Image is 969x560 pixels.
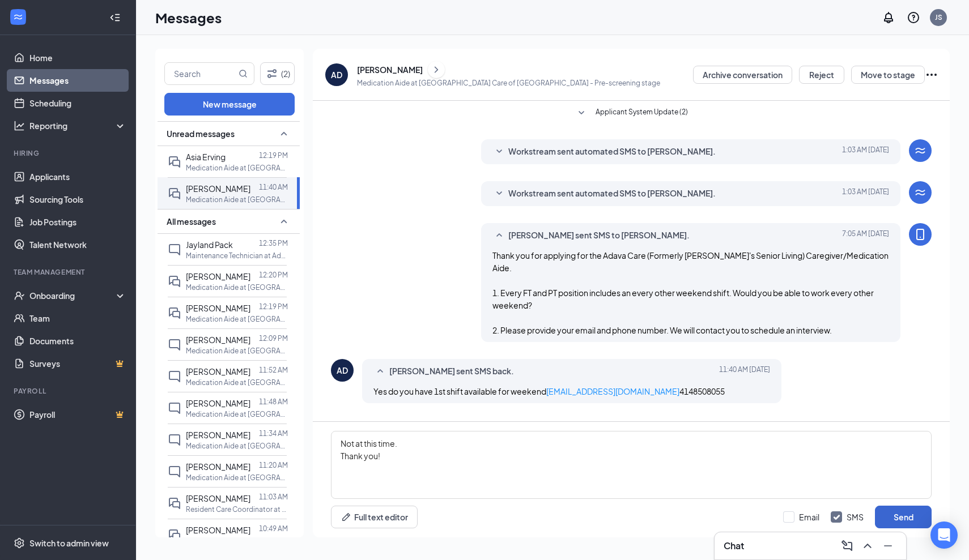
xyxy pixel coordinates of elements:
[861,539,874,553] svg: ChevronUp
[575,106,588,120] svg: SmallChevronDown
[428,61,445,78] button: ChevronRight
[186,283,288,292] p: Medication Aide at [GEOGRAPHIC_DATA] Care of [GEOGRAPHIC_DATA][PERSON_NAME]
[168,306,181,320] svg: DoubleChat
[168,465,181,478] svg: ChatInactive
[186,461,250,472] span: [PERSON_NAME]
[186,525,250,535] span: [PERSON_NAME]
[719,365,770,378] span: [DATE] 11:40 AM
[277,215,291,228] svg: SmallChevronUp
[925,68,938,82] svg: Ellipses
[842,229,889,242] span: [DATE] 7:05 AM
[596,106,688,120] span: Applicant System Update (2)
[29,537,109,549] div: Switch to admin view
[259,334,288,343] p: 12:09 PM
[879,537,897,555] button: Minimize
[168,338,181,352] svg: ChatInactive
[29,92,126,114] a: Scheduling
[29,46,126,69] a: Home
[259,270,288,280] p: 12:20 PM
[167,128,235,139] span: Unread messages
[168,401,181,415] svg: ChatInactive
[259,238,288,248] p: 12:35 PM
[186,346,288,356] p: Medication Aide at [GEOGRAPHIC_DATA] Care of [GEOGRAPHIC_DATA]
[913,144,927,157] svg: WorkstreamLogo
[492,145,506,159] svg: SmallChevronDown
[259,365,288,375] p: 11:52 AM
[186,430,250,440] span: [PERSON_NAME]
[186,183,250,194] span: [PERSON_NAME]
[186,271,250,281] span: [PERSON_NAME]
[239,69,248,78] svg: MagnifyingGlass
[842,145,889,159] span: [DATE] 1:03 AM
[838,537,856,555] button: ComposeMessage
[186,152,226,162] span: Asia Erving
[167,216,216,227] span: All messages
[265,67,279,80] svg: Filter
[29,165,126,188] a: Applicants
[881,539,895,553] svg: Minimize
[29,290,117,301] div: Onboarding
[492,187,506,200] svg: SmallChevronDown
[29,403,126,426] a: PayrollCrown
[168,275,181,288] svg: DoubleChat
[575,106,688,120] button: SmallChevronDownApplicant System Update (2)
[186,240,233,250] span: Jayland Pack
[186,493,250,503] span: [PERSON_NAME]
[259,429,288,438] p: 11:34 AM
[186,441,288,451] p: Medication Aide at [GEOGRAPHIC_DATA] Care of [GEOGRAPHIC_DATA]
[858,537,877,555] button: ChevronUp
[907,11,920,24] svg: QuestionInfo
[259,182,288,192] p: 11:40 AM
[492,250,889,335] span: Thank you for applying for the Adava Care (Formerly [PERSON_NAME]'s Senior Living) Caregiver/Medi...
[186,378,288,387] p: Medication Aide at [GEOGRAPHIC_DATA]
[259,397,288,407] p: 11:48 AM
[29,352,126,375] a: SurveysCrown
[935,12,942,22] div: JS
[373,386,725,396] span: Yes do you have 1st shift available for weekend 4148508055
[546,386,679,396] a: [EMAIL_ADDRESS][DOMAIN_NAME]
[186,303,250,313] span: [PERSON_NAME]
[14,537,25,549] svg: Settings
[331,431,932,499] textarea: Not at this time. Thank you!
[168,187,181,200] svg: DoubleChat
[14,386,124,396] div: Payroll
[186,505,288,514] p: Resident Care Coordinator at Adava Care of [GEOGRAPHIC_DATA]
[14,120,25,131] svg: Analysis
[882,11,895,24] svg: Notifications
[186,366,250,377] span: [PERSON_NAME]
[29,307,126,330] a: Team
[29,233,126,256] a: Talent Network
[186,314,288,324] p: Medication Aide at [GEOGRAPHIC_DATA] Care of [GEOGRAPHIC_DATA]
[724,540,744,552] h3: Chat
[186,409,288,419] p: Medication Aide at [GEOGRAPHIC_DATA] Home
[341,511,352,523] svg: Pen
[14,148,124,158] div: Hiring
[693,66,792,84] button: Archive conversation
[875,506,932,528] button: Send
[165,63,236,84] input: Search
[186,473,288,482] p: Medication Aide at [GEOGRAPHIC_DATA] Home
[186,163,288,173] p: Medication Aide at [GEOGRAPHIC_DATA] Care of [GEOGRAPHIC_DATA]
[164,93,295,116] button: New message
[431,63,442,76] svg: ChevronRight
[259,151,288,160] p: 12:19 PM
[168,433,181,447] svg: ChatInactive
[913,186,927,199] svg: WorkstreamLogo
[357,78,660,88] p: Medication Aide at [GEOGRAPHIC_DATA] Care of [GEOGRAPHIC_DATA] - Pre-screening stage
[12,11,24,23] svg: WorkstreamLogo
[260,62,295,85] button: Filter (2)
[186,536,288,546] p: Medication Aide at [GEOGRAPHIC_DATA] Care of [GEOGRAPHIC_DATA]
[851,66,925,84] button: Move to stage
[29,69,126,92] a: Messages
[168,528,181,542] svg: DoubleChat
[277,127,291,140] svg: SmallChevronUp
[14,267,124,277] div: Team Management
[29,211,126,233] a: Job Postings
[508,187,716,200] span: Workstream sent automated SMS to [PERSON_NAME].
[389,365,514,378] span: [PERSON_NAME] sent SMS back.
[842,187,889,200] span: [DATE] 1:03 AM
[930,521,958,549] div: Open Intercom Messenger
[508,145,716,159] span: Workstream sent automated SMS to [PERSON_NAME].
[259,302,288,311] p: 12:19 PM
[259,524,288,533] p: 10:49 AM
